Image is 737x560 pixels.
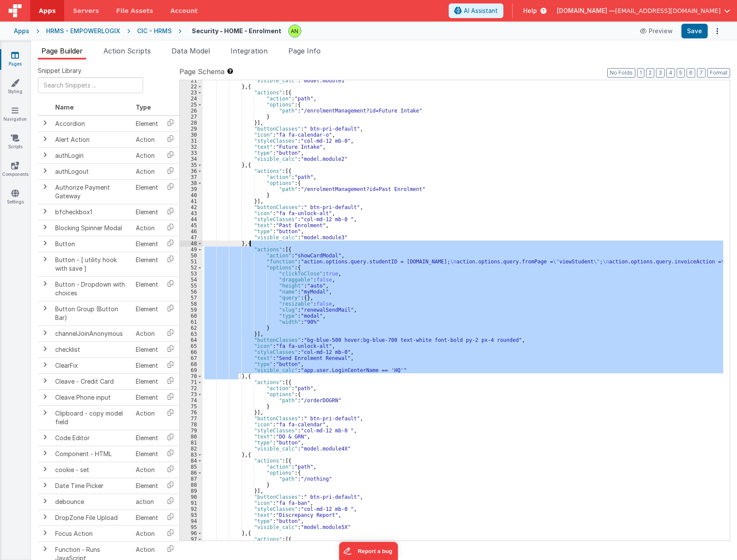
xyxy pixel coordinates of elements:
[52,462,132,478] td: cookie - set
[180,343,203,349] div: 65
[52,373,132,389] td: Cleave - Credit Card
[180,144,203,150] div: 32
[192,28,281,34] h4: Security - HOME - Enrolment
[132,446,162,462] td: Element
[180,132,203,138] div: 30
[180,470,203,476] div: 86
[132,147,162,163] td: Action
[180,355,203,361] div: 67
[180,222,203,228] div: 45
[180,289,203,295] div: 56
[180,138,203,144] div: 31
[180,524,203,530] div: 95
[132,204,162,220] td: Element
[635,24,678,38] button: Preview
[52,405,132,430] td: Clipboard - copy model field
[132,510,162,526] td: Element
[52,446,132,462] td: Component - HTML
[180,120,203,126] div: 28
[180,373,203,379] div: 70
[52,341,132,357] td: checklist
[180,168,203,174] div: 36
[180,518,203,524] div: 94
[132,494,162,510] td: action
[180,235,203,241] div: 47
[180,210,203,216] div: 43
[180,446,203,452] div: 82
[711,25,723,37] button: Options
[132,276,162,301] td: Element
[180,259,203,265] div: 51
[180,84,203,90] div: 22
[180,434,203,440] div: 80
[180,361,203,367] div: 68
[180,337,203,343] div: 64
[180,452,203,458] div: 83
[137,27,172,35] div: CIC - HRMS
[52,147,132,163] td: authLogin
[52,526,132,541] td: Focus Action
[132,301,162,325] td: Element
[180,385,203,391] div: 72
[55,103,74,111] span: Name
[707,68,730,78] button: Format
[180,283,203,289] div: 55
[677,68,685,78] button: 5
[132,163,162,179] td: Action
[180,331,203,337] div: 63
[180,410,203,416] div: 76
[180,458,203,464] div: 84
[464,6,498,15] span: AI Assistant
[607,68,635,78] button: No Folds
[132,357,162,373] td: Element
[557,6,615,15] span: [DOMAIN_NAME] —
[136,103,151,111] span: Type
[681,24,708,38] button: Save
[39,6,56,15] span: Apps
[103,47,151,55] span: Action Scripts
[180,277,203,283] div: 54
[180,488,203,494] div: 89
[339,542,398,560] iframe: Marker.io feedback button
[52,430,132,446] td: Code Editor
[73,6,99,15] span: Servers
[52,236,132,252] td: Button
[180,102,203,108] div: 25
[180,464,203,470] div: 85
[132,526,162,541] td: Action
[180,422,203,428] div: 78
[52,204,132,220] td: bfcheckbox1
[523,6,537,15] span: Help
[52,301,132,325] td: Button Group (Button Bar)
[180,253,203,259] div: 50
[52,357,132,373] td: ClearFix
[116,6,153,15] span: File Assets
[180,512,203,518] div: 93
[132,325,162,341] td: Action
[52,252,132,276] td: Button - [ utility hook with save ]
[38,77,143,93] input: Search Snippets ...
[132,236,162,252] td: Element
[180,108,203,114] div: 26
[687,68,695,78] button: 6
[180,162,203,168] div: 35
[557,6,730,15] button: [DOMAIN_NAME] — [EMAIL_ADDRESS][DOMAIN_NAME]
[180,416,203,422] div: 77
[231,47,268,55] span: Integration
[697,68,706,78] button: 7
[180,482,203,488] div: 88
[288,47,321,55] span: Page Info
[180,404,203,410] div: 75
[615,6,721,15] span: [EMAIL_ADDRESS][DOMAIN_NAME]
[132,116,162,132] td: Element
[666,68,675,78] button: 4
[179,66,225,77] span: Page Schema
[52,179,132,204] td: Authorize Payment Gateway
[646,68,654,78] button: 2
[132,131,162,147] td: Action
[180,506,203,512] div: 92
[180,476,203,482] div: 87
[180,96,203,102] div: 24
[656,68,665,78] button: 3
[180,204,203,210] div: 42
